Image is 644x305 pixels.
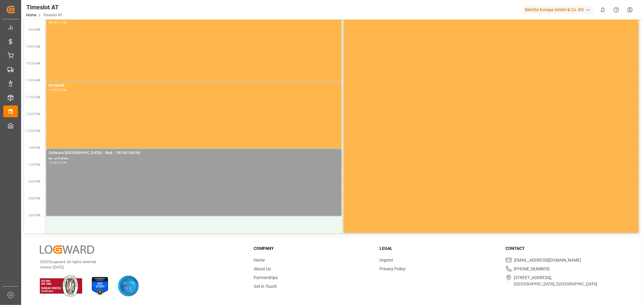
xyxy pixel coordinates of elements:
span: 2:00 PM [28,180,40,183]
span: 9:30 AM [28,28,40,31]
a: Partnerships [254,275,278,280]
a: Imprint [380,258,393,263]
span: [STREET_ADDRESS], [GEOGRAPHIC_DATA], [GEOGRAPHIC_DATA] [514,275,598,287]
p: Version [DATE] [40,265,239,270]
img: ISO 27001 Certification [89,275,111,297]
div: - [57,89,58,91]
button: show 0 new notifications [596,3,610,17]
a: About Us [254,266,271,271]
span: 3:00 PM [28,214,40,217]
span: 10:30 AM [26,62,40,65]
a: Home [26,13,36,17]
p: © 2025 Logward. All rights reserved. [40,259,239,265]
img: AICPA SOC [118,275,139,297]
a: Home [254,258,265,263]
div: 11:00 [58,21,67,24]
span: 1:30 PM [28,163,40,166]
div: 11:00 [49,89,57,91]
img: Logward Logo [40,245,94,254]
a: Privacy Policy [380,266,405,271]
div: Melitta Europa GmbH & Co. KG [523,5,594,14]
div: 15:00 [58,161,67,164]
span: 11:30 AM [26,96,40,99]
h3: Company [254,245,372,252]
span: 12:30 PM [26,129,40,133]
div: - [57,21,58,24]
a: Get in Touch [254,284,277,289]
h3: Legal [380,245,498,252]
span: 12:00 PM [26,112,40,116]
span: 2:30 PM [28,197,40,200]
h3: Contact [506,245,624,252]
div: 13:00 [49,161,57,164]
span: [EMAIL_ADDRESS][DOMAIN_NAME] [514,257,581,263]
div: Cofresco [GEOGRAPHIC_DATA] - Skat - 35165156165 [49,150,339,156]
span: [PHONE_NUMBER] [514,266,550,272]
div: No. of Pallets - [49,156,339,161]
span: 11:00 AM [26,79,40,82]
span: 10:00 AM [26,45,40,48]
div: 09:00 [49,21,57,24]
button: Melitta Europa GmbH & Co. KG [523,4,596,15]
button: Help Center [610,3,623,17]
img: ISO 9001 & ISO 14001 Certification [40,275,82,297]
span: 1:00 PM [28,146,40,149]
div: Timeslot AT [26,3,62,12]
div: 13:00 [58,89,67,91]
div: - [57,161,58,164]
div: Occupied [49,83,339,89]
